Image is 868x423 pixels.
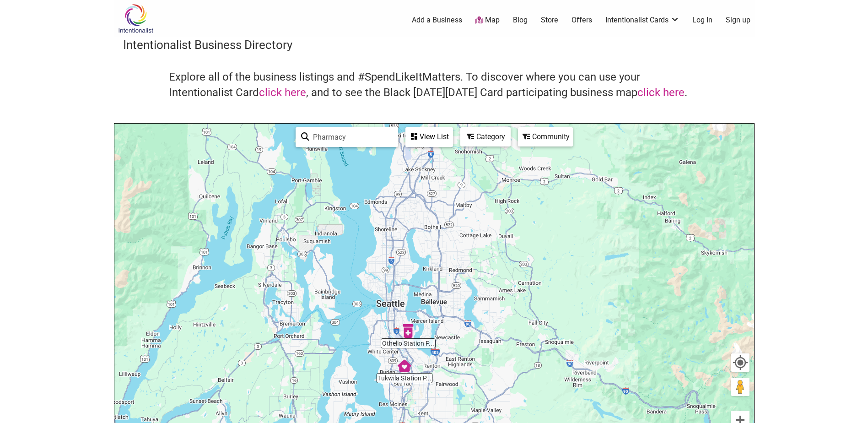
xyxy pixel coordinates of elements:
[637,86,685,99] a: click here
[519,128,572,146] div: Community
[394,355,415,376] div: Tukwila Station Pharmacy
[518,127,573,146] div: Filter by Community
[169,70,700,100] h4: Explore all of the business listings and #SpendLikeItMatters. To discover where you can use your ...
[571,15,592,25] a: Offers
[405,127,453,147] div: See a list of the visible businesses
[114,4,157,33] img: Intentionalist
[460,127,511,146] div: Filter by category
[412,15,462,25] a: Add a Business
[605,15,679,25] a: Intentionalist Cards
[259,86,306,99] a: click here
[731,378,749,396] button: Drag Pegman onto the map to open Street View
[513,15,528,25] a: Blog
[296,127,398,147] div: Type to search and filter
[461,128,510,146] div: Category
[692,15,712,25] a: Log In
[406,128,452,146] div: View List
[541,15,558,25] a: Store
[398,320,419,342] div: Othello Station Pharmacy
[123,37,745,53] h3: Intentionalist Business Directory
[475,15,500,26] a: Map
[731,353,749,372] button: Your Location
[726,15,750,25] a: Sign up
[309,128,393,146] input: Type to find and filter...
